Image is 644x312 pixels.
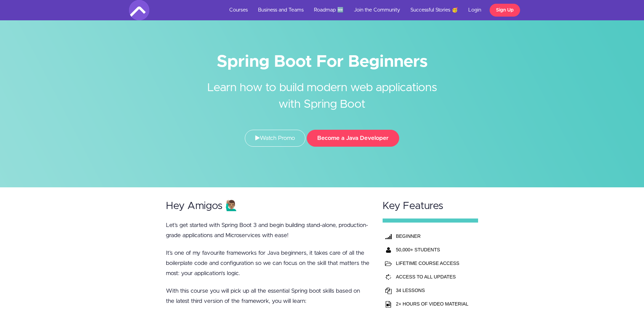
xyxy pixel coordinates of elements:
[383,201,478,212] h2: Key Features
[166,201,370,212] h2: Hey Amigos 🙋🏽‍♂️
[394,256,470,270] td: LIFETIME COURSE ACCESS
[394,284,470,297] td: 34 LESSONS
[307,130,399,147] button: Become a Java Developer
[195,69,449,113] h2: Learn how to build modern web applications with Spring Boot
[394,229,470,243] th: BEGINNER
[394,270,470,284] td: ACCESS TO ALL UPDATES
[490,4,520,17] a: Sign Up
[394,243,470,256] th: 50,000+ STUDENTS
[129,54,515,69] h1: Spring Boot For Beginners
[166,286,370,306] p: With this course you will pick up all the essential Spring boot skills based on the latest third ...
[245,130,305,147] a: Watch Promo
[394,297,470,311] td: 2+ HOURS OF VIDEO MATERIAL
[166,248,370,278] p: It’s one of my favourite frameworks for Java beginners, it takes care of all the boilerplate code...
[166,220,370,241] p: Let’s get started with Spring Boot 3 and begin building stand-alone, production-grade application...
